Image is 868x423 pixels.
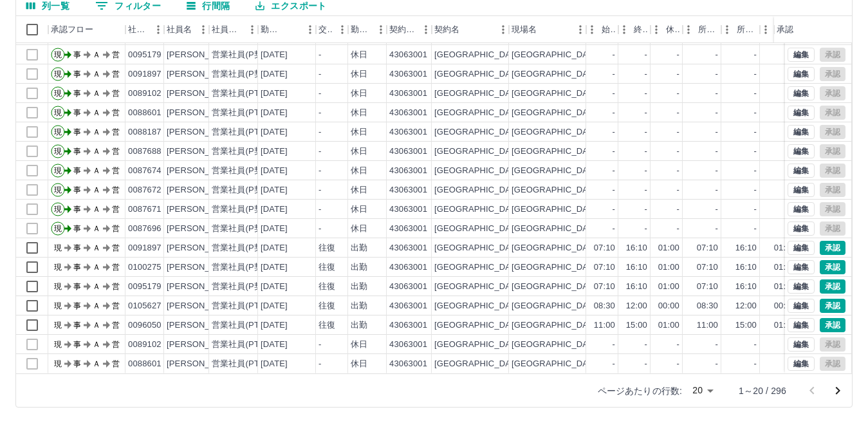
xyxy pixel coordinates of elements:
[658,261,679,274] div: 01:00
[716,88,718,100] div: -
[128,88,162,100] div: 0089102
[93,108,100,117] text: Ａ
[586,16,618,43] div: 始業
[128,165,162,177] div: 0087674
[112,108,120,117] text: 営
[348,16,387,43] div: 勤務区分
[54,108,62,117] text: 現
[351,88,367,100] div: 休日
[677,126,679,138] div: -
[73,50,81,59] text: 事
[319,16,333,43] div: 交通費
[737,16,757,43] div: 所定終業
[73,185,81,194] text: 事
[716,223,718,235] div: -
[333,20,352,39] button: メニュー
[788,48,815,62] button: 編集
[788,106,815,120] button: 編集
[645,88,647,100] div: -
[774,261,795,274] div: 01:00
[613,165,615,177] div: -
[212,184,274,196] div: 営業社員(P契約)
[167,242,237,254] div: [PERSON_NAME]
[788,202,815,216] button: 編集
[351,165,367,177] div: 休日
[351,242,367,254] div: 出勤
[54,70,62,79] text: 現
[634,16,648,43] div: 終業
[820,279,845,294] button: 承認
[128,107,162,119] div: 0088601
[735,242,757,254] div: 16:10
[754,49,757,61] div: -
[167,88,237,100] div: [PERSON_NAME]
[434,146,523,158] div: [GEOGRAPHIC_DATA]
[319,165,321,177] div: -
[512,184,704,196] div: [GEOGRAPHIC_DATA]立[PERSON_NAME]小学校
[73,70,81,79] text: 事
[788,67,815,81] button: 編集
[167,281,237,293] div: [PERSON_NAME]
[788,164,815,178] button: 編集
[820,260,845,274] button: 承認
[125,16,164,43] div: 社員番号
[651,16,683,43] div: 休憩
[658,281,679,293] div: 01:00
[73,147,81,156] text: 事
[93,50,100,59] text: Ａ
[112,224,120,233] text: 営
[645,68,647,80] div: -
[571,20,590,39] button: メニュー
[128,242,162,254] div: 0091897
[261,146,288,158] div: [DATE]
[212,49,274,61] div: 営業社員(P契約)
[351,203,367,216] div: 休日
[754,107,757,119] div: -
[167,203,237,216] div: [PERSON_NAME]
[167,126,237,138] div: [PERSON_NAME]
[319,107,321,119] div: -
[261,223,288,235] div: [DATE]
[167,261,237,274] div: [PERSON_NAME]
[389,126,427,138] div: 43063001
[48,16,125,43] div: 承認フロー
[687,381,718,400] div: 20
[512,146,704,158] div: [GEOGRAPHIC_DATA]立[PERSON_NAME]小学校
[128,126,162,138] div: 0088187
[434,165,523,177] div: [GEOGRAPHIC_DATA]
[167,184,237,196] div: [PERSON_NAME]
[820,318,845,332] button: 承認
[54,127,62,136] text: 現
[167,146,237,158] div: [PERSON_NAME]
[319,261,335,274] div: 往復
[512,107,704,119] div: [GEOGRAPHIC_DATA]立[PERSON_NAME]小学校
[128,203,162,216] div: 0087671
[319,184,321,196] div: -
[212,146,274,158] div: 営業社員(P契約)
[93,263,100,272] text: Ａ
[351,16,371,43] div: 勤務区分
[128,146,162,158] div: 0087688
[434,261,523,274] div: [GEOGRAPHIC_DATA]
[788,144,815,158] button: 編集
[389,184,427,196] div: 43063001
[319,146,321,158] div: -
[112,243,120,252] text: 営
[128,49,162,61] div: 0095179
[194,20,213,39] button: メニュー
[319,223,321,235] div: -
[73,243,81,252] text: 事
[626,281,647,293] div: 16:10
[54,147,62,156] text: 現
[754,165,757,177] div: -
[389,146,427,158] div: 43063001
[788,221,815,236] button: 編集
[54,185,62,194] text: 現
[754,88,757,100] div: -
[319,49,321,61] div: -
[389,281,427,293] div: 43063001
[73,127,81,136] text: 事
[677,184,679,196] div: -
[434,16,459,43] div: 契約名
[697,242,718,254] div: 07:10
